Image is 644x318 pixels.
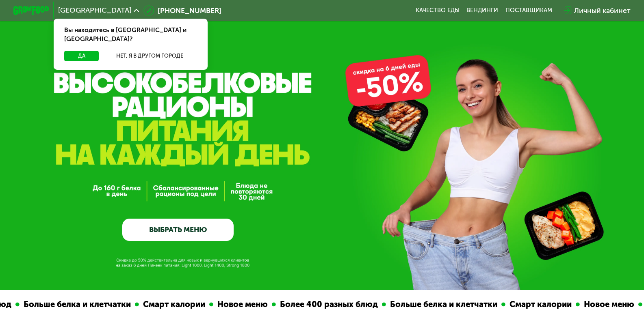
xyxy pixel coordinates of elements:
span: [GEOGRAPHIC_DATA] [58,7,131,14]
div: поставщикам [505,7,552,14]
a: [PHONE_NUMBER] [143,5,221,16]
div: Более 400 разных блюд [274,298,380,311]
button: Нет, я в другом городе [102,51,197,61]
a: ВЫБРАТЬ МЕНЮ [122,219,234,241]
div: Смарт калории [137,298,207,311]
div: Личный кабинет [574,5,631,16]
a: Качество еды [416,7,460,14]
div: Новое меню [578,298,636,311]
div: Смарт калории [503,298,574,311]
button: Да [64,51,99,61]
div: Больше белка и клетчатки [384,298,499,311]
a: Вендинги [466,7,498,14]
div: Новое меню [211,298,270,311]
div: Вы находитесь в [GEOGRAPHIC_DATA] и [GEOGRAPHIC_DATA]? [54,19,208,51]
div: Больше белка и клетчатки [17,298,133,311]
